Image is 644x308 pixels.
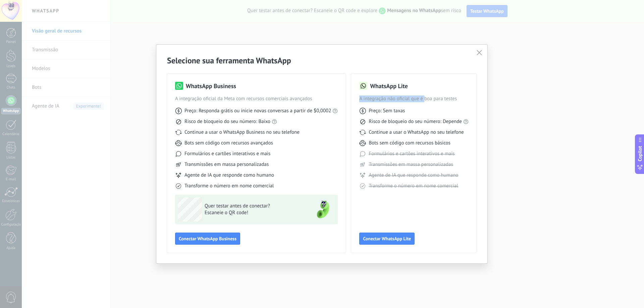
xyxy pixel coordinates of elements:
span: Transforme o número em nome comercial [184,183,274,189]
span: Bots sem código com recursos avançados [184,140,273,146]
span: Preço: Sem taxas [369,108,405,114]
h3: WhatsApp Business [186,82,236,90]
span: Formulários e cartões interativos e mais [184,150,270,157]
span: Risco de bloqueio do seu número: Depende [369,118,462,125]
span: Escaneie o QR code! [205,209,303,216]
span: Conectar WhatsApp Lite [363,236,411,241]
span: Conectar WhatsApp Business [179,236,236,241]
img: green-phone.png [311,197,335,222]
span: Formulários e cartões interativos e mais [369,150,454,157]
span: Transforme o número em nome comercial [369,183,458,189]
span: Transmissões em massa personalizadas [369,161,453,168]
span: Copilot [637,146,643,161]
span: Continue a usar o WhatsApp no seu telefone [369,129,464,136]
span: Continue a usar o WhatsApp Business no seu telefone [184,129,300,136]
span: Transmissões em massa personalizadas [184,161,269,168]
button: Conectar WhatsApp Business [175,233,240,245]
span: Preço: Responda grátis ou inicie novas conversas a partir de $0,0002 [184,108,331,114]
span: A integração não oficial que é boa para testes [359,96,469,102]
button: Conectar WhatsApp Lite [359,233,415,245]
span: Quer testar antes de conectar? [205,203,303,209]
span: Risco de bloqueio do seu número: Baixo [184,118,270,125]
span: A integração oficial da Meta com recursos comerciais avançados [175,96,338,102]
h3: WhatsApp Lite [370,82,408,90]
h2: Selecione sua ferramenta WhatsApp [167,55,477,66]
span: Agente de IA que responde como humano [369,172,458,179]
span: Bots sem código com recursos básicos [369,140,450,146]
span: Agente de IA que responde como humano [184,172,274,179]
